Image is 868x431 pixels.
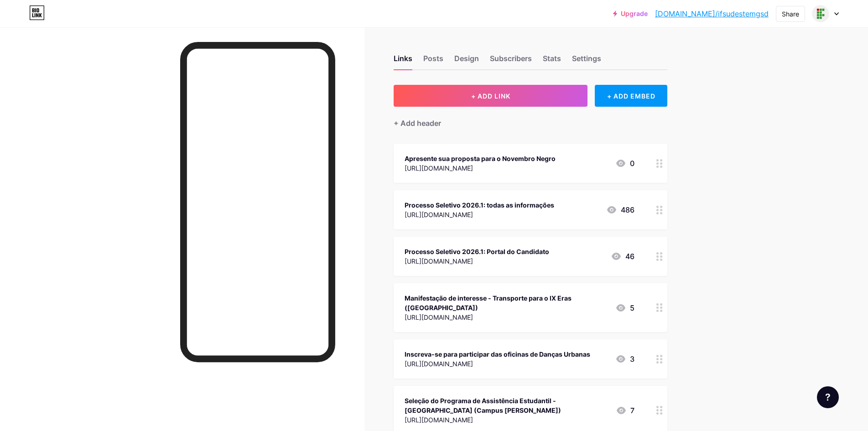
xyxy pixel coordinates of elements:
div: [URL][DOMAIN_NAME] [405,415,608,425]
div: 46 [611,251,634,262]
div: Processo Seletivo 2026.1: Portal do Candidato [405,247,549,256]
div: Share [782,9,799,19]
div: [URL][DOMAIN_NAME] [405,312,608,322]
div: Seleção do Programa de Assistência Estudantil - [GEOGRAPHIC_DATA] (Campus [PERSON_NAME]) [405,396,608,415]
div: Stats [543,53,561,69]
div: 486 [606,204,634,215]
img: ifsudestemgsd [812,5,829,22]
div: [URL][DOMAIN_NAME] [405,359,590,369]
div: Inscreva-se para participar das oficinas de Danças Urbanas [405,349,590,359]
div: 7 [616,405,634,416]
div: + ADD EMBED [595,85,667,107]
a: Upgrade [613,10,648,17]
button: + ADD LINK [394,85,587,107]
div: [URL][DOMAIN_NAME] [405,256,549,266]
div: 0 [615,158,634,169]
div: Manifestação de interesse - Transporte para o IX Eras ([GEOGRAPHIC_DATA]) [405,293,608,312]
div: Apresente sua proposta para o Novembro Negro [405,154,556,163]
div: + Add header [394,118,441,129]
a: [DOMAIN_NAME]/ifsudestemgsd [655,8,769,19]
div: Settings [572,53,601,69]
div: 3 [615,353,634,364]
div: Posts [423,53,443,69]
div: Processo Seletivo 2026.1: todas as informações [405,200,554,210]
span: + ADD LINK [471,92,510,100]
div: Subscribers [490,53,532,69]
div: 5 [615,302,634,313]
div: [URL][DOMAIN_NAME] [405,210,554,219]
div: Links [394,53,412,69]
div: [URL][DOMAIN_NAME] [405,163,556,173]
div: Design [454,53,479,69]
